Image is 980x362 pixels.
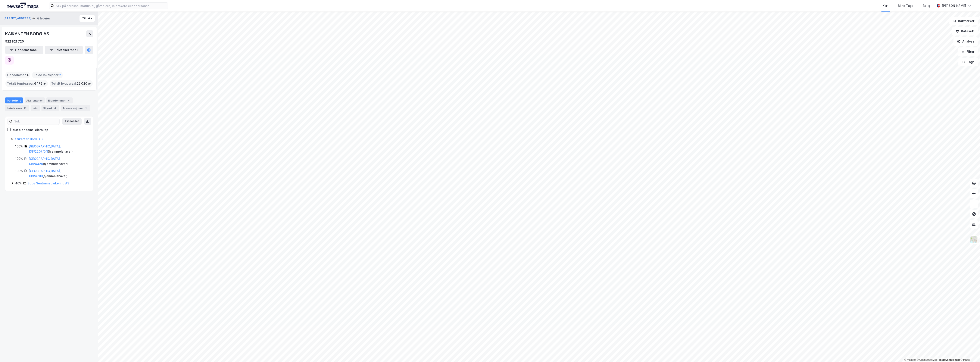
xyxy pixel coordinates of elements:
img: Z [970,236,978,244]
div: 1 [84,106,88,110]
div: ( hjemmelshaver ) [29,168,88,179]
button: [STREET_ADDRESS] [3,16,32,21]
div: 100% [15,156,23,161]
button: Filter [958,47,978,56]
div: Eiendommer : [5,72,30,78]
div: 922 821 720 [5,39,24,44]
a: Bodø Sentrumsparkering AS [28,181,69,185]
button: Tags [958,58,978,66]
a: OpenStreetMap [917,358,938,361]
div: Eiendommer [46,97,73,103]
div: 4 [53,106,57,110]
div: 100% [15,144,23,149]
a: Kaikanten Bodø AS [15,137,43,141]
span: 25 020 ㎡ [77,81,91,86]
span: 4 [26,72,29,78]
a: [GEOGRAPHIC_DATA], 138/2207/0/1 [29,144,61,153]
div: Kun eiendoms-eierskap [12,127,48,132]
button: Bokmerker [949,17,978,25]
div: Totalt byggareal : [50,80,93,87]
img: logo.a4113a55bc3d86da70a041830d287a7e.svg [7,3,38,9]
div: Totalt tomteareal : [5,80,48,87]
div: Aksjonærer [25,97,45,103]
div: 40% [15,181,22,186]
div: Leide lokasjoner : [32,72,63,78]
a: [GEOGRAPHIC_DATA], 138/4429 [29,157,61,166]
div: ( hjemmelshaver ) [29,156,88,166]
button: Eiendomstabell [5,46,43,54]
div: Gårdeier [37,16,50,21]
div: 4 [67,98,71,103]
span: 2 [59,72,61,78]
div: Kontrollprogram for chat [959,341,980,362]
div: Styret [41,105,59,111]
iframe: Chat Widget [959,341,980,362]
a: [GEOGRAPHIC_DATA], 138/4700 [29,169,61,178]
button: Datasett [952,27,978,35]
a: Improve this map [939,358,960,361]
button: Ekspander [62,118,82,125]
button: Leietakertabell [45,46,83,54]
div: Kart [883,3,889,8]
div: KAIKANTEN BODØ AS [5,30,50,37]
div: Info [31,105,40,111]
input: Søk [13,118,59,125]
div: 100% [15,168,23,174]
div: Portefølje [5,97,23,103]
button: Analyse [954,37,978,46]
div: 10 [23,106,27,110]
div: Bolig [923,3,930,8]
a: Mapbox [904,358,916,361]
div: Transaksjoner [61,105,90,111]
input: Søk på adresse, matrikkel, gårdeiere, leietakere eller personer [54,3,168,9]
button: Tilbake [79,15,95,22]
div: Mine Tags [898,3,914,8]
div: [PERSON_NAME] [942,3,966,8]
div: Leietakere [5,105,29,111]
span: 6 176 ㎡ [34,81,46,86]
div: ( hjemmelshaver ) [29,144,88,154]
